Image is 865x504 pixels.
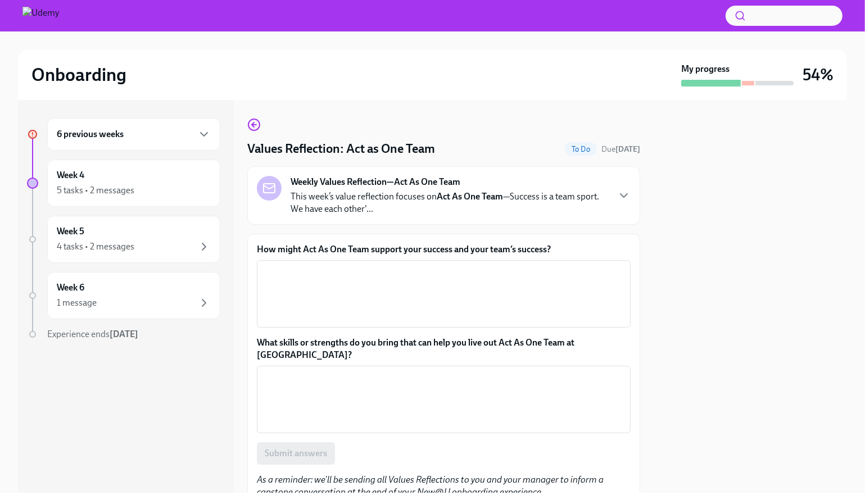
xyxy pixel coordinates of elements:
[803,65,834,85] h3: 54%
[57,281,84,294] h6: Week 6
[27,216,220,263] a: Week 54 tasks • 2 messages
[601,144,640,155] span: August 19th, 2025 11:00
[22,7,59,25] img: Udemy
[291,176,460,188] strong: Weekly Values Reflection—Act As One Team
[565,145,597,153] span: To Do
[47,118,220,151] div: 6 previous weeks
[57,297,97,309] div: 1 message
[57,184,134,197] div: 5 tasks • 2 messages
[681,63,730,75] strong: My progress
[247,140,435,157] h4: Values Reflection: Act as One Team
[291,190,608,215] p: This week’s value reflection focuses on —Success is a team sport. We have each other'...
[437,191,503,202] strong: Act As One Team
[27,272,220,319] a: Week 61 message
[57,225,84,238] h6: Week 5
[257,243,631,256] label: How might Act As One Team support your success and your team’s success?
[47,329,138,339] span: Experience ends
[601,144,640,154] span: Due
[110,329,138,339] strong: [DATE]
[257,474,604,497] em: As a reminder: we'll be sending all Values Reflections to you and your manager to inform a capsto...
[57,169,84,181] h6: Week 4
[31,63,126,86] h2: Onboarding
[615,144,640,154] strong: [DATE]
[57,240,134,253] div: 4 tasks • 2 messages
[57,128,124,140] h6: 6 previous weeks
[27,160,220,207] a: Week 45 tasks • 2 messages
[257,337,631,361] label: What skills or strengths do you bring that can help you live out Act As One Team at [GEOGRAPHIC_D...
